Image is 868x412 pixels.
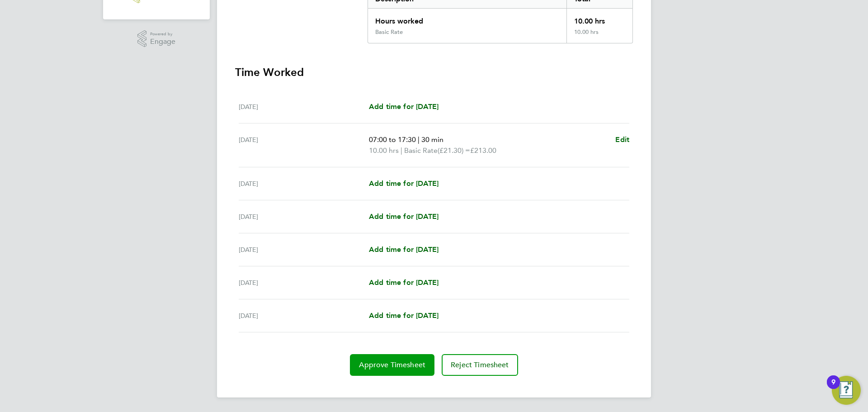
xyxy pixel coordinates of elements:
span: Add time for [DATE] [369,278,439,287]
h3: Time Worked [235,65,633,80]
span: Powered by [150,30,175,38]
span: Edit [615,135,629,144]
span: Engage [150,38,175,46]
a: Add time for [DATE] [369,211,439,222]
div: [DATE] [239,178,369,189]
span: 10.00 hrs [369,146,399,155]
a: Add time for [DATE] [369,244,439,255]
div: [DATE] [239,277,369,288]
span: Add time for [DATE] [369,311,439,320]
span: Basic Rate [404,145,438,156]
span: | [418,135,420,144]
a: Add time for [DATE] [369,101,439,112]
div: [DATE] [239,101,369,112]
span: Add time for [DATE] [369,179,439,188]
a: Add time for [DATE] [369,277,439,288]
div: [DATE] [239,134,369,156]
div: 9 [831,382,835,394]
span: Approve Timesheet [359,360,425,369]
div: 10.00 hrs [566,9,632,28]
a: Add time for [DATE] [369,310,439,321]
span: Reject Timesheet [451,360,509,369]
span: £213.00 [470,146,496,155]
a: Add time for [DATE] [369,178,439,189]
span: | [401,146,402,155]
span: Add time for [DATE] [369,102,439,111]
div: 10.00 hrs [566,28,632,43]
span: Add time for [DATE] [369,245,439,254]
button: Reject Timesheet [442,354,518,376]
button: Approve Timesheet [350,354,434,376]
div: [DATE] [239,310,369,321]
button: Open Resource Center, 9 new notifications [832,376,861,405]
div: [DATE] [239,211,369,222]
span: (£21.30) = [438,146,470,155]
span: Add time for [DATE] [369,212,439,221]
div: Hours worked [368,9,566,28]
span: 07:00 to 17:30 [369,135,416,144]
span: 30 min [421,135,443,144]
div: [DATE] [239,244,369,255]
a: Edit [615,134,629,145]
div: Basic Rate [375,28,403,36]
a: Powered byEngage [137,30,176,47]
